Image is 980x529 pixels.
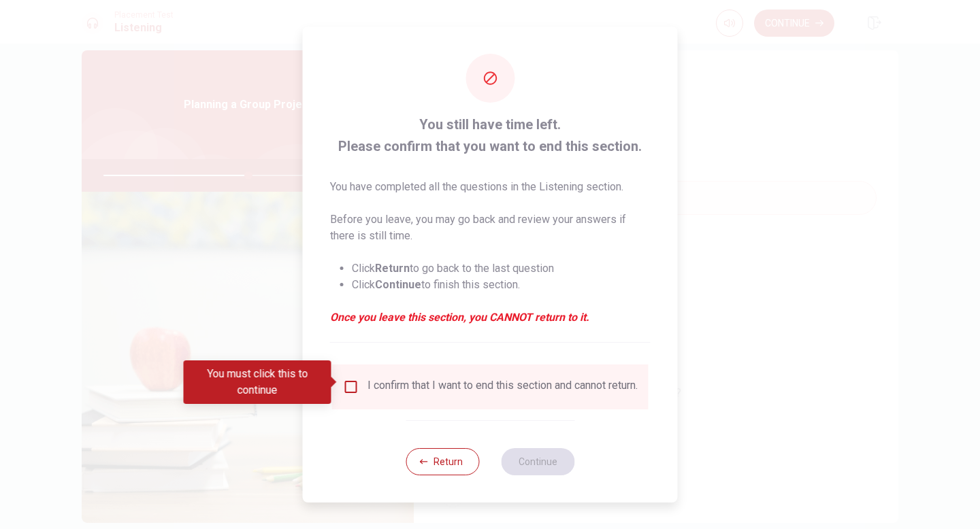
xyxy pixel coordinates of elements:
span: You must click this to continue [343,379,359,395]
span: You still have time left. Please confirm that you want to end this section. [330,114,651,157]
div: You must click this to continue [184,360,331,404]
p: Before you leave, you may go back and review your answers if there is still time. [330,211,651,244]
li: Click to go back to the last question [352,260,651,277]
strong: Return [375,262,410,275]
li: Click to finish this section. [352,277,651,293]
em: Once you leave this section, you CANNOT return to it. [330,309,651,326]
strong: Continue [375,278,421,291]
p: You have completed all the questions in the Listening section. [330,179,651,195]
button: Return [406,448,479,475]
button: Continue [501,448,574,475]
div: I confirm that I want to end this section and cannot return. [367,379,638,395]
